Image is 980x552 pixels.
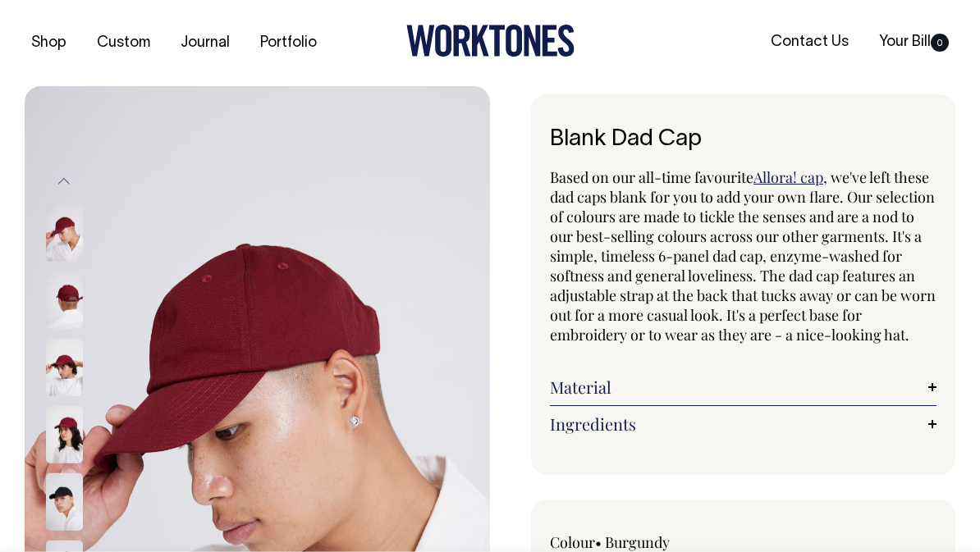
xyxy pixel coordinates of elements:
[90,30,157,57] a: Custom
[550,532,704,552] div: Colour
[46,339,83,396] img: burgundy
[254,30,323,57] a: Portfolio
[550,167,753,187] span: Based on our all-time favourite
[46,473,83,531] img: black
[605,532,670,552] label: Burgundy
[550,377,936,397] a: Material
[46,271,83,329] img: burgundy
[174,30,236,57] a: Journal
[550,167,936,344] span: , we've left these dad caps blank for you to add your own flare. Our selection of colours are mad...
[25,30,73,57] a: Shop
[931,34,949,52] span: 0
[46,406,83,463] img: burgundy
[52,162,76,199] button: Previous
[550,414,936,434] a: Ingredients
[753,167,823,187] a: Allora! cap
[46,204,83,262] img: burgundy
[872,29,955,56] a: Your Bill0
[550,127,936,153] h1: Blank Dad Cap
[595,532,602,552] span: •
[764,29,855,56] a: Contact Us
